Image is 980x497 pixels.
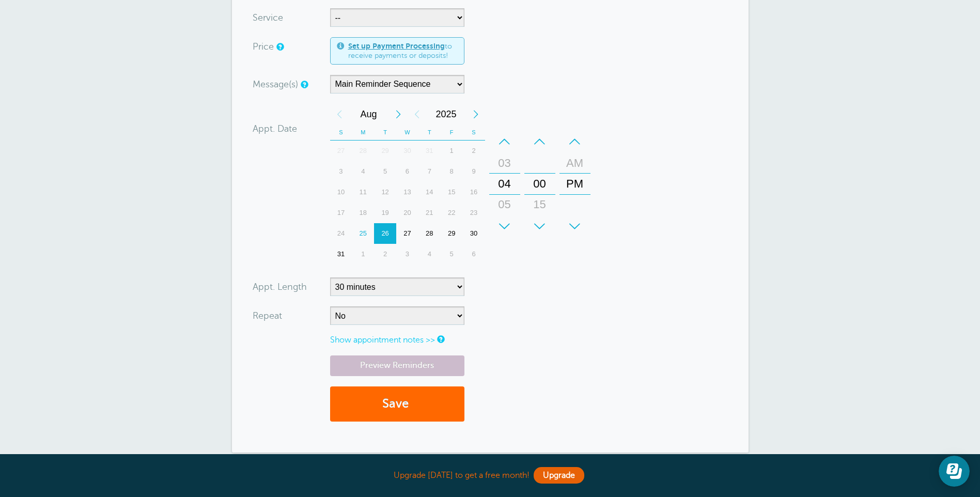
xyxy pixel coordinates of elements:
span: to receive payments or deposits! [348,42,458,60]
a: Set up Payment Processing [348,42,445,50]
div: 25 [352,223,374,244]
div: Tuesday, August 5 [374,161,396,182]
div: 11 [352,182,374,203]
div: Saturday, August 30 [463,223,485,244]
div: Thursday, August 7 [418,161,441,182]
iframe: Resource center [939,456,970,487]
div: Next Month [389,104,408,125]
th: T [418,125,441,141]
div: Saturday, August 2 [463,141,485,161]
div: Wednesday, August 27 [396,223,418,244]
div: 28 [418,223,441,244]
th: W [396,125,418,141]
div: 10 [330,182,352,203]
div: 3 [396,244,418,265]
label: Repeat [253,311,282,320]
div: 22 [441,203,463,223]
div: Hours [489,131,520,237]
div: Thursday, August 14 [418,182,441,203]
div: 1 [352,244,374,265]
div: 03 [492,153,517,174]
div: 30 [527,215,552,236]
div: 6 [463,244,485,265]
div: 19 [374,203,396,223]
div: Sunday, August 10 [330,182,352,203]
span: August [349,104,389,125]
label: Appt. Date [253,124,297,133]
div: 3 [330,161,352,182]
div: 31 [330,244,352,265]
div: Monday, August 18 [352,203,374,223]
a: Notes are for internal use only, and are not visible to your clients. [437,336,443,343]
div: 5 [374,161,396,182]
div: 29 [374,141,396,161]
div: Wednesday, July 30 [396,141,418,161]
div: 13 [396,182,418,203]
div: 27 [330,141,352,161]
div: 12 [374,182,396,203]
div: Saturday, August 9 [463,161,485,182]
div: 9 [463,161,485,182]
div: 24 [330,223,352,244]
div: 04 [492,174,517,194]
div: Sunday, August 3 [330,161,352,182]
div: Monday, August 4 [352,161,374,182]
div: 16 [463,182,485,203]
div: 17 [330,203,352,223]
div: 20 [396,203,418,223]
div: Tuesday, August 12 [374,182,396,203]
div: 6 [396,161,418,182]
div: Tuesday, August 26 [374,223,396,244]
th: M [352,125,374,141]
div: 7 [418,161,441,182]
button: Save [330,386,464,422]
div: Tuesday, July 29 [374,141,396,161]
div: Saturday, August 23 [463,203,485,223]
div: 2 [463,141,485,161]
div: 15 [527,194,552,215]
div: Monday, August 11 [352,182,374,203]
a: Show appointment notes >> [330,335,435,345]
div: Sunday, August 24 [330,223,352,244]
div: Today, Monday, August 25 [352,223,374,244]
div: Friday, August 22 [441,203,463,223]
a: Upgrade [534,467,584,484]
div: Tuesday, September 2 [374,244,396,265]
div: Thursday, August 21 [418,203,441,223]
div: Thursday, July 31 [418,141,441,161]
label: Appt. Length [253,282,307,291]
a: Simple templates and custom messages will use the reminder schedule set under Settings > Reminder... [301,81,307,88]
div: 00 [527,174,552,194]
span: 2025 [426,104,466,125]
div: Saturday, August 16 [463,182,485,203]
div: 8 [441,161,463,182]
th: S [330,125,352,141]
div: Minutes [524,131,555,237]
div: 21 [418,203,441,223]
div: Next Year [466,104,485,125]
div: 05 [492,194,517,215]
div: Monday, July 28 [352,141,374,161]
div: 27 [396,223,418,244]
div: 30 [463,223,485,244]
label: Message(s) [253,80,298,89]
div: Wednesday, September 3 [396,244,418,265]
div: Sunday, August 31 [330,244,352,265]
div: Friday, September 5 [441,244,463,265]
div: Tuesday, August 19 [374,203,396,223]
a: Preview Reminders [330,355,464,376]
div: Previous Year [408,104,426,125]
div: Previous Month [330,104,349,125]
div: PM [563,174,587,194]
div: AM [563,153,587,174]
th: F [441,125,463,141]
div: 5 [441,244,463,265]
div: 06 [492,215,517,236]
div: Sunday, August 17 [330,203,352,223]
label: Price [253,42,274,51]
div: 14 [418,182,441,203]
div: 28 [352,141,374,161]
div: Friday, August 29 [441,223,463,244]
th: S [463,125,485,141]
div: Saturday, September 6 [463,244,485,265]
